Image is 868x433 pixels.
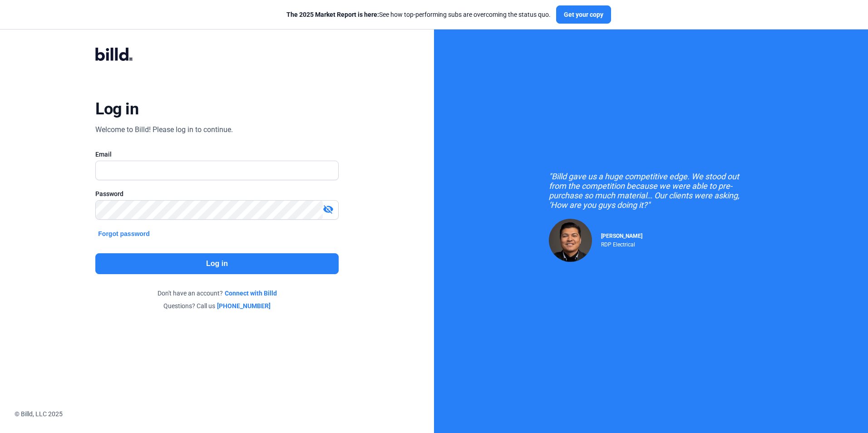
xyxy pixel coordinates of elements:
div: Log in [95,99,138,119]
div: Don't have an account? [95,289,338,298]
div: See how top-performing subs are overcoming the status quo. [286,10,551,19]
div: Questions? Call us [95,301,338,310]
div: "Billd gave us a huge competitive edge. We stood out from the competition because we were able to... [549,172,753,210]
button: Log in [95,253,338,274]
div: Email [95,150,338,159]
span: The 2025 Market Report is here: [286,11,379,18]
a: Connect with Billd [225,289,277,298]
span: [PERSON_NAME] [601,233,642,239]
button: Get your copy [556,5,611,24]
div: Password [95,189,338,198]
div: Welcome to Billd! Please log in to continue. [95,124,233,135]
button: Forgot password [95,229,153,239]
div: RDP Electrical [601,239,642,248]
a: [PHONE_NUMBER] [217,301,271,310]
mat-icon: visibility_off [323,204,334,215]
img: Raul Pacheco [549,219,592,262]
